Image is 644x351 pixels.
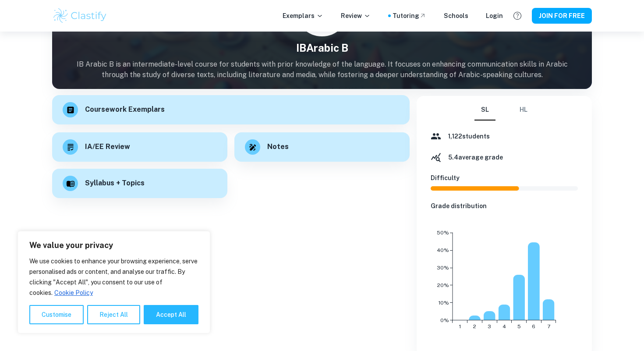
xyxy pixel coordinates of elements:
[431,173,578,183] h6: Difficulty
[513,99,534,121] button: HL
[486,11,503,21] a: Login
[341,11,371,21] p: Review
[29,256,198,298] p: We use cookies to enhance your browsing experience, serve personalised ads or content, and analys...
[267,142,289,152] h6: Notes
[437,265,449,271] tspan: 30%
[144,305,198,324] button: Accept All
[532,323,535,330] tspan: 6
[234,132,410,162] a: Notes
[532,8,592,24] button: JOIN FOR FREE
[52,132,227,162] a: IA/EE Review
[54,289,93,297] a: Cookie Policy
[448,152,503,162] h6: 5.4 average grade
[444,11,468,21] a: Schools
[547,323,550,330] tspan: 7
[52,59,592,80] p: IB Arabic B is an intermediate-level course for students with prior knowledge of the language. It...
[52,96,410,125] a: Coursework Exemplars
[437,247,449,253] tspan: 40%
[510,8,525,23] button: Help and Feedback
[393,11,426,21] a: Tutoring
[52,169,227,198] a: Syllabus + Topics
[473,323,476,330] tspan: 2
[85,104,165,115] h6: Coursework Exemplars
[459,323,461,330] tspan: 1
[517,323,521,330] tspan: 5
[488,323,491,330] tspan: 3
[448,131,490,141] h6: 1,122 students
[440,317,449,323] tspan: 0%
[52,40,592,56] h4: IB Arabic B
[52,7,108,25] img: Clastify logo
[87,305,140,324] button: Reject All
[283,11,323,21] p: Exemplars
[29,240,198,251] p: We value your privacy
[18,231,210,333] div: We value your privacy
[431,201,578,211] h6: Grade distribution
[437,282,449,288] tspan: 20%
[502,323,506,330] tspan: 4
[474,99,495,121] button: SL
[29,305,84,324] button: Customise
[85,178,145,189] h6: Syllabus + Topics
[437,230,449,236] tspan: 50%
[85,142,130,152] h6: IA/EE Review
[439,300,449,306] tspan: 10%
